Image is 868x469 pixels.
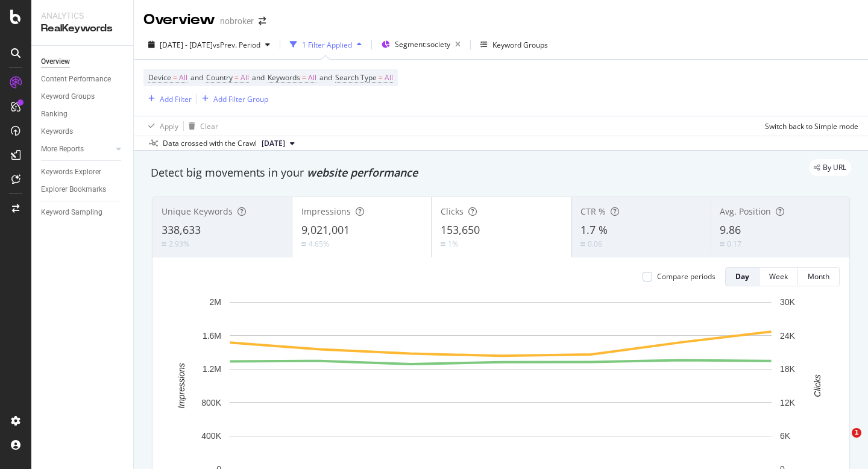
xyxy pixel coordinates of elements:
div: Keyword Groups [41,90,95,103]
button: Add Filter [143,92,192,106]
div: Week [769,271,788,282]
div: 0.17 [727,239,741,249]
span: 153,650 [441,222,480,237]
span: = [302,72,306,83]
div: 0.06 [588,239,602,249]
span: vs Prev. Period [213,40,260,50]
button: Switch back to Simple mode [760,116,858,136]
span: 9,021,001 [301,222,350,237]
div: Day [735,271,749,282]
span: 2025 Sep. 1st [262,138,285,149]
span: All [385,69,393,86]
span: = [379,72,383,83]
a: Keyword Groups [41,90,125,103]
span: 1 [852,428,861,438]
a: Keywords Explorer [41,166,125,178]
button: Day [725,267,759,286]
div: Switch back to Simple mode [765,121,858,131]
span: and [252,72,265,83]
button: Segment:society [377,35,465,54]
div: Add Filter Group [213,94,268,104]
text: Clicks [813,374,822,397]
div: Add Filter [160,94,192,104]
span: 9.86 [720,222,741,237]
div: nobroker [220,15,254,27]
span: 338,633 [162,222,201,237]
a: Content Performance [41,73,125,86]
div: RealKeywords [41,22,124,36]
span: Country [206,72,233,83]
text: 6K [780,431,791,441]
span: Avg. Position [720,206,771,217]
span: Search Type [335,72,377,83]
span: 1.7 % [580,222,608,237]
div: Content Performance [41,73,111,86]
button: Week [759,267,798,286]
text: 24K [780,331,796,341]
iframe: Intercom live chat [827,428,856,457]
div: Compare periods [657,271,715,282]
a: More Reports [41,143,113,156]
span: Device [148,72,171,83]
button: 1 Filter Applied [285,35,366,54]
span: All [241,69,249,86]
div: Apply [160,121,178,131]
div: arrow-right-arrow-left [259,17,266,25]
button: Apply [143,116,178,136]
span: [DATE] - [DATE] [160,40,213,50]
span: Clicks [441,206,464,217]
span: Segment: society [395,39,450,49]
div: 2.93% [169,239,189,249]
div: Data crossed with the Crawl [163,138,257,149]
a: Explorer Bookmarks [41,183,125,196]
button: Clear [184,116,218,136]
text: 30K [780,297,796,307]
a: Ranking [41,108,125,121]
span: Impressions [301,206,351,217]
img: Equal [441,242,445,246]
text: 18K [780,364,796,374]
img: Equal [162,242,166,246]
div: Overview [143,10,215,30]
div: More Reports [41,143,84,156]
text: 2M [210,297,221,307]
a: Keyword Sampling [41,206,125,219]
div: Analytics [41,10,124,22]
span: By URL [823,164,846,171]
div: Keyword Groups [492,40,548,50]
text: 800K [201,398,221,408]
span: = [234,72,239,83]
a: Keywords [41,125,125,138]
a: Overview [41,55,125,68]
div: legacy label [809,159,851,176]
div: Keywords [41,125,73,138]
span: = [173,72,177,83]
text: 12K [780,398,796,408]
div: Ranking [41,108,68,121]
text: 400K [201,431,221,441]
span: and [319,72,332,83]
div: Overview [41,55,70,68]
div: Month [808,271,829,282]
text: Impressions [177,363,186,408]
span: Unique Keywords [162,206,233,217]
span: All [179,69,187,86]
button: Keyword Groups [476,35,553,54]
text: 1.6M [203,331,221,341]
img: Equal [301,242,306,246]
span: Keywords [268,72,300,83]
button: Month [798,267,840,286]
button: [DATE] [257,136,300,151]
button: Add Filter Group [197,92,268,106]
div: Keyword Sampling [41,206,102,219]
div: Clear [200,121,218,131]
div: 1 Filter Applied [302,40,352,50]
div: Explorer Bookmarks [41,183,106,196]
img: Equal [720,242,725,246]
span: and [190,72,203,83]
img: Equal [580,242,585,246]
div: Keywords Explorer [41,166,101,178]
span: All [308,69,316,86]
div: 4.65% [309,239,329,249]
text: 1.2M [203,364,221,374]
